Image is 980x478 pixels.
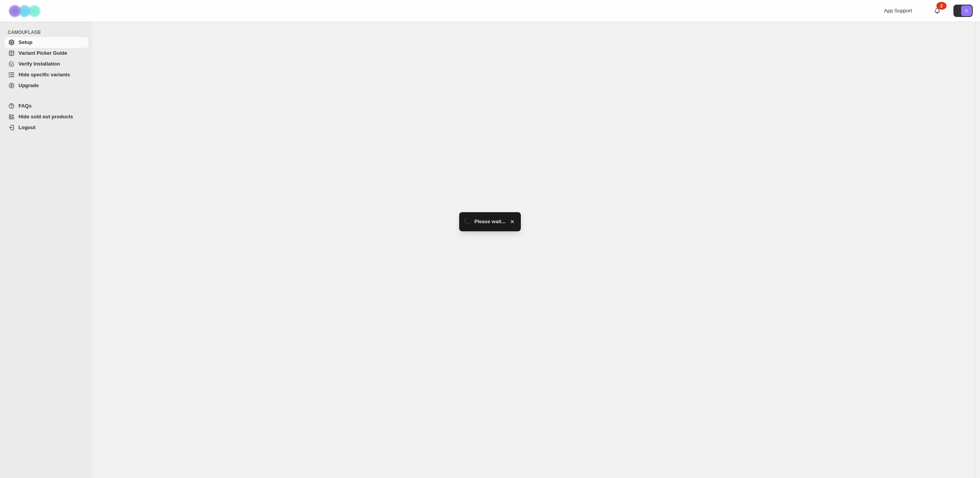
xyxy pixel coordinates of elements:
a: 2 [933,7,941,15]
a: Verify Installation [5,59,88,69]
span: Verify Installation [18,61,60,67]
a: Setup [5,37,88,48]
span: App Support [884,8,912,13]
span: FAQs [18,103,32,109]
span: Hide specific variants [18,72,70,77]
span: Avatar with initials S [961,5,972,16]
span: Please wait... [475,218,506,226]
a: Hide sold out products [5,111,88,122]
span: Hide sold out products [18,114,73,119]
span: Logout [18,125,35,130]
span: Setup [18,39,32,45]
span: Upgrade [18,82,39,88]
a: Hide specific variants [5,69,88,80]
text: S [965,8,968,13]
img: Camouflage [6,0,45,22]
div: 2 [936,2,946,10]
a: FAQs [5,101,88,111]
span: CAMOUFLAGE [8,29,89,35]
button: Avatar with initials S [953,5,973,17]
span: Variant Picker Guide [18,50,67,56]
a: Logout [5,122,88,133]
a: Variant Picker Guide [5,48,88,59]
a: Upgrade [5,80,88,91]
